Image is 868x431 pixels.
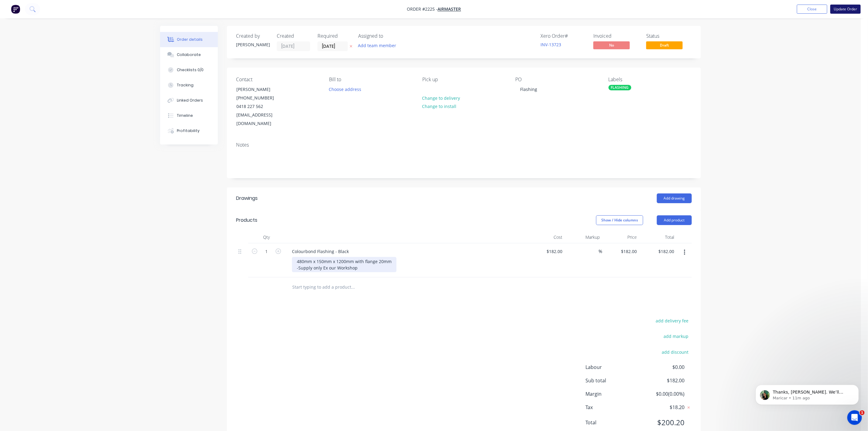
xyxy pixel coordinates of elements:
button: Timeline [160,108,218,123]
div: Bill to [329,77,412,82]
div: Products [236,217,257,224]
div: [PERSON_NAME] [236,41,269,48]
span: Total [585,419,640,426]
div: Tracking [177,82,194,88]
div: Drawings [236,195,258,202]
button: add discount [659,348,692,356]
button: Collaborate [160,47,218,62]
button: Close [797,5,827,14]
div: Price [602,231,640,243]
div: 0418 227 562 [236,102,287,111]
div: Cost [528,231,565,243]
span: Labour [585,363,640,371]
button: Profitability [160,123,218,138]
div: [PHONE_NUMBER] [236,94,287,102]
div: Order details [177,37,203,42]
div: [EMAIL_ADDRESS][DOMAIN_NAME] [236,111,287,128]
button: Linked Orders [160,93,218,108]
div: Assigned to [358,33,419,39]
div: Created [277,33,310,39]
div: Profitability [177,128,200,134]
button: Add team member [355,41,400,50]
span: No [593,41,630,49]
div: Contact [236,77,319,82]
button: Change to install [419,102,460,110]
div: Qty [248,231,285,243]
div: [PERSON_NAME][PHONE_NUMBER]0418 227 562[EMAIL_ADDRESS][DOMAIN_NAME] [231,85,292,128]
div: Linked Orders [177,98,203,103]
span: $0.00 [640,363,684,371]
button: Add team member [358,41,400,50]
span: 1 [860,410,865,415]
div: 480mm x 150mm x 1200mm with flange 20mm -Supply only Ex our Workshop [292,257,396,272]
div: [PERSON_NAME] [236,85,287,94]
span: Order #2225 - [407,6,438,12]
button: add markup [660,332,692,340]
span: $0.00 ( 0.00 %) [640,390,684,398]
span: $200.20 [640,417,684,428]
div: Required [317,33,351,39]
button: Checklists 0/0 [160,62,218,78]
a: INV-13723 [540,42,561,47]
button: Choose address [326,85,365,93]
button: Add drawing [657,193,692,203]
img: Factory [11,5,20,14]
div: Invoiced [593,33,639,39]
div: Labels [609,77,692,82]
span: % [599,248,602,255]
div: Timeline [177,113,193,118]
div: Colourbond Flashing - Black [287,247,354,256]
a: Airmaster [438,6,461,12]
div: FLASHING [609,85,631,90]
button: Change to delivery [419,94,463,102]
iframe: Intercom live chat [847,410,862,425]
button: add delivery fee [653,317,692,325]
button: Update Order [830,5,861,14]
div: Checklists 0/0 [177,67,204,73]
div: Total [640,231,677,243]
button: Show / Hide columns [596,215,643,225]
input: Start typing to add a product... [292,281,413,293]
span: $18.20 [640,404,684,411]
div: Collaborate [177,52,201,57]
button: Add product [657,215,692,225]
span: Margin [585,390,640,398]
button: Order details [160,32,218,47]
button: Tracking [160,78,218,93]
div: Status [646,33,692,39]
div: Pick up [422,77,506,82]
div: Xero Order # [540,33,586,39]
span: Tax [585,404,640,411]
span: $182.00 [640,377,684,384]
div: Notes [236,142,692,148]
span: Sub total [585,377,640,384]
div: Flashing [515,85,542,94]
div: PO [515,77,599,82]
div: Created by [236,33,269,39]
div: Markup [565,231,602,243]
iframe: Intercom notifications message [746,372,868,415]
span: Draft [646,41,683,49]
